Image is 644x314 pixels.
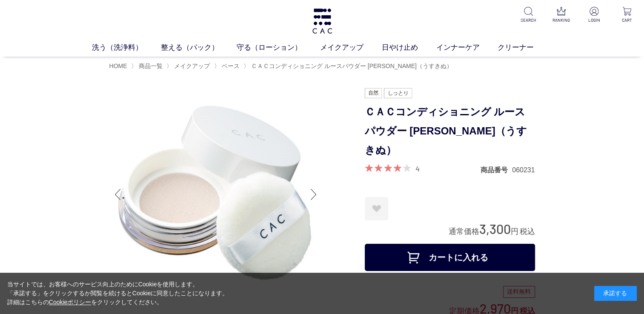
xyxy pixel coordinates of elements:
[251,63,452,69] span: ＣＡＣコンディショニング ルースパウダー [PERSON_NAME]（うすきぬ）
[551,7,572,23] a: RANKING
[320,42,382,53] a: メイクアップ
[382,42,436,53] a: 日やけ止め
[49,299,92,305] a: Cookieポリシー
[222,63,240,69] span: ベース
[131,62,165,70] li: 〉
[498,42,552,53] a: クリーナー
[7,280,229,307] div: 当サイトでは、お客様へのサービス向上のためにCookieを使用します。 「承諾する」をクリックするか閲覧を続けるとCookieに同意したことになります。 詳細はこちらの をクリックしてください。
[161,42,237,53] a: 整える（パック）
[479,221,511,237] span: 3,300
[511,227,518,236] span: 円
[584,17,604,23] p: LOGIN
[220,63,240,69] a: ベース
[365,244,535,271] button: カートに入れる
[109,63,127,69] a: HOME
[92,42,161,53] a: 洗う（洗浄料）
[512,166,535,174] dd: 060231
[551,17,572,23] p: RANKING
[172,63,210,69] a: メイクアップ
[616,7,637,23] a: CART
[365,197,388,220] a: お気に入りに登録する
[518,7,539,23] a: SEARCH
[436,42,498,53] a: インナーケア
[594,286,637,301] div: 承諾する
[237,42,320,53] a: 守る（ローション）
[584,7,604,23] a: LOGIN
[384,88,412,98] img: しっとり
[214,62,242,70] li: 〉
[365,88,382,98] img: 自然
[415,164,420,173] a: 4
[249,63,452,69] a: ＣＡＣコンディショニング ルースパウダー [PERSON_NAME]（うすきぬ）
[174,63,210,69] span: メイクアップ
[518,17,539,23] p: SEARCH
[481,166,512,174] dt: 商品番号
[137,63,163,69] a: 商品一覧
[109,88,322,301] img: ＣＡＣコンディショニング ルースパウダー 薄絹（うすきぬ）
[520,227,535,236] span: 税込
[243,62,455,70] li: 〉
[449,227,479,236] span: 通常価格
[616,17,637,23] p: CART
[166,62,212,70] li: 〉
[311,9,333,34] img: logo
[365,103,535,160] h1: ＣＡＣコンディショニング ルースパウダー [PERSON_NAME]（うすきぬ）
[139,63,163,69] span: 商品一覧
